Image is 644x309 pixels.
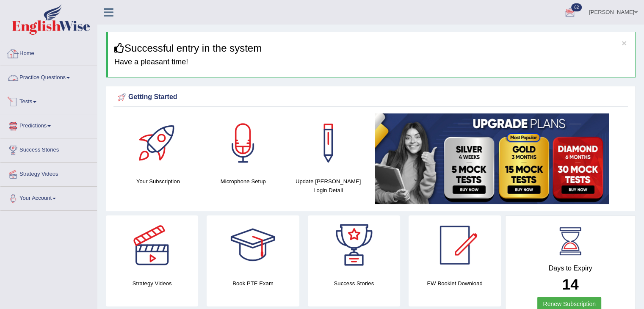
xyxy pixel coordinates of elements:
[515,265,626,272] h4: Days to Expiry
[0,138,97,160] a: Success Stories
[290,177,367,195] h4: Update [PERSON_NAME] Login Detail
[106,279,198,288] h4: Strategy Videos
[0,114,97,135] a: Predictions
[120,177,196,186] h4: Your Subscription
[0,42,97,63] a: Home
[409,279,501,288] h4: EW Booklet Download
[114,43,629,54] h3: Successful entry in the system
[116,91,626,104] div: Getting Started
[562,276,579,292] b: 14
[207,279,299,288] h4: Book PTE Exam
[0,187,97,208] a: Your Account
[375,113,609,204] img: small5.jpg
[0,66,97,87] a: Practice Questions
[114,58,629,66] h4: Have a pleasant time!
[205,177,282,186] h4: Microphone Setup
[0,90,97,111] a: Tests
[308,279,400,288] h4: Success Stories
[571,3,582,11] span: 62
[622,39,627,47] button: ×
[0,163,97,184] a: Strategy Videos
